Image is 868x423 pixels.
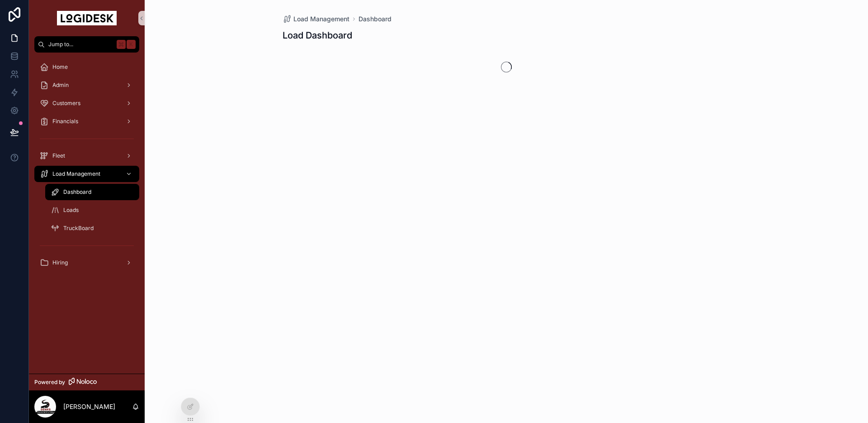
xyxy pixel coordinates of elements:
span: Dashboard [63,188,91,196]
span: Jump to... [48,41,113,48]
a: Powered by [29,374,145,390]
a: Load Management [283,14,349,24]
a: Financials [34,113,139,130]
span: Fleet [52,152,65,159]
span: TruckBoard [63,225,94,232]
a: Admin [34,77,139,93]
span: Powered by [34,379,65,386]
h1: Load Dashboard [283,29,352,42]
a: Dashboard [45,184,139,200]
span: Admin [52,82,69,89]
span: Hiring [52,259,68,266]
span: Load Management [52,170,100,178]
span: Home [52,63,68,71]
img: App logo [57,11,117,25]
a: Dashboard [359,14,392,24]
span: Financials [52,118,78,125]
a: Home [34,59,139,75]
a: Customers [34,95,139,111]
a: TruckBoard [45,220,139,236]
span: Loads [63,207,79,214]
a: Load Management [34,166,139,182]
div: scrollable content [29,53,145,283]
span: K [127,41,135,48]
span: Load Management [293,14,349,24]
button: Jump to...K [34,36,139,53]
span: Customers [52,100,80,107]
a: Loads [45,202,139,218]
a: Hiring [34,255,139,271]
a: Fleet [34,148,139,164]
p: [PERSON_NAME] [63,402,115,411]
